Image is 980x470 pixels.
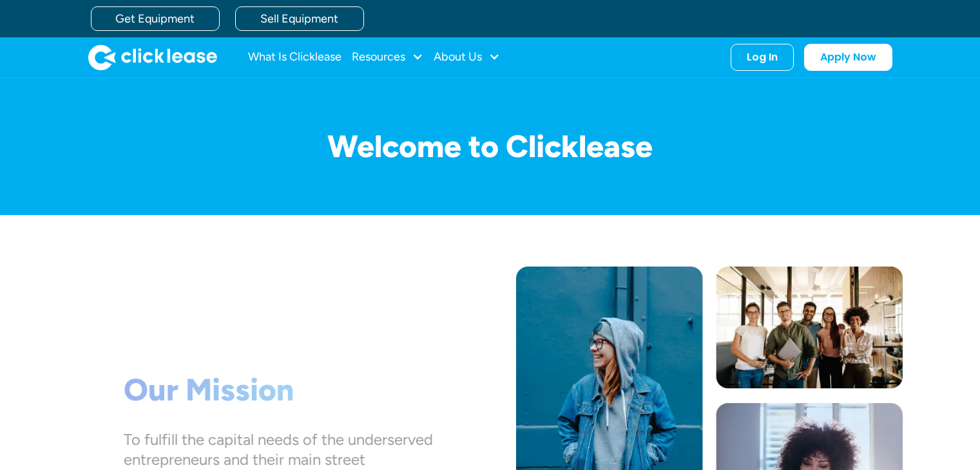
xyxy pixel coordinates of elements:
img: Clicklease logo [88,44,217,70]
a: Sell Equipment [235,6,364,31]
a: Apply Now [804,44,892,71]
div: Resources [352,44,423,70]
div: Log In [747,51,778,64]
a: Get Equipment [91,6,220,31]
a: home [88,44,217,70]
h1: Welcome to Clicklease [78,129,903,164]
h1: Our Mission [123,371,432,409]
div: About Us [434,44,500,70]
a: What Is Clicklease [248,44,341,70]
